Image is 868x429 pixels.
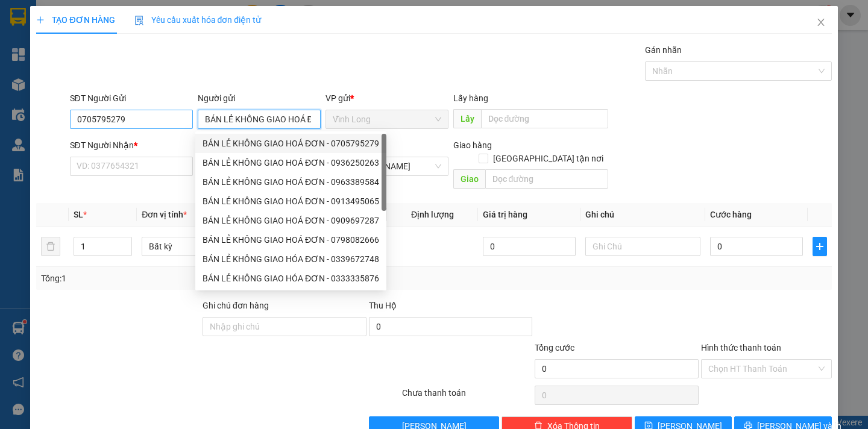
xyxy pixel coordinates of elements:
div: Chưa thanh toán [401,386,534,407]
span: Đơn vị tính [142,210,187,219]
span: down [122,248,129,255]
span: Nhận: [78,11,107,24]
span: Cước hàng [710,210,752,219]
div: VP gửi [325,92,448,105]
span: user-add [304,161,313,171]
span: Increase Value [118,237,131,246]
button: Close [804,6,838,40]
span: Lấy [453,109,481,128]
span: Lấy hàng [453,93,488,103]
input: Ghi Chú [585,237,700,256]
span: Vĩnh Long [333,110,441,128]
span: Thu Hộ [369,301,397,310]
label: Gán nhãn [645,45,682,55]
div: Người nhận [198,139,321,152]
span: VP Nhận [325,140,359,150]
input: VD: Bàn, Ghế [267,237,382,256]
span: up [122,239,129,246]
span: Giao hàng [453,140,492,150]
div: A TIN [78,39,175,54]
span: Tổng cước [535,343,574,352]
span: plus [813,242,826,251]
span: SL [74,210,83,219]
input: Dọc đường [481,109,608,128]
div: 40.000 [9,78,72,105]
div: TP. [PERSON_NAME] [78,10,175,39]
span: Thu rồi : [9,78,45,90]
label: Ghi chú đơn hàng [203,301,269,310]
input: Ghi chú đơn hàng [203,317,366,336]
div: TVM [10,39,70,54]
span: TẠO ĐƠN HÀNG [36,15,115,25]
button: delete [41,237,60,256]
div: SĐT Người Nhận [70,139,193,152]
span: Yêu cầu xuất hóa đơn điện tử [134,15,262,25]
th: Ghi chú [580,203,705,227]
span: TP. Hồ Chí Minh [333,157,441,175]
input: Dọc đường [485,169,608,189]
div: Vĩnh Long [10,10,70,39]
div: 0903162192 [78,54,175,70]
div: Tổng: 1 [41,272,336,285]
span: Decrease Value [118,246,131,255]
span: Tên hàng [267,210,306,219]
span: Bất kỳ [149,237,250,255]
button: plus [813,237,827,256]
span: [GEOGRAPHIC_DATA] tận nơi [488,152,608,165]
span: plus [36,16,45,24]
span: Định lượng [411,210,454,219]
label: Hình thức thanh toán [701,343,781,352]
div: Người gửi [198,92,321,105]
span: Gửi: [10,11,29,24]
span: Giá trị hàng [483,210,527,219]
span: Giao [453,169,485,189]
img: icon [134,16,144,25]
input: 0 [483,237,576,256]
div: SĐT Người Gửi [70,92,193,105]
span: close [816,17,826,27]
